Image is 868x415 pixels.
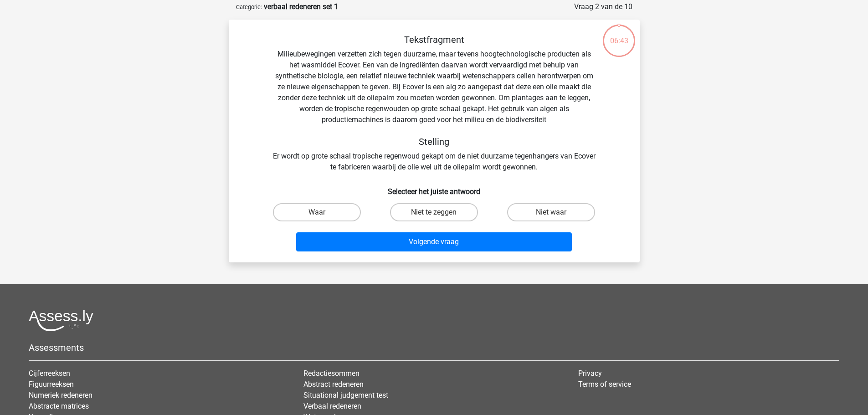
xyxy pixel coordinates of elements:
a: Redactiesommen [303,369,360,378]
div: Vraag 2 van de 10 [574,1,632,12]
a: Cijferreeksen [29,369,70,378]
a: Situational judgement test [303,391,388,400]
label: Waar [273,203,361,221]
a: Verbaal redeneren [303,402,361,410]
h5: Tekstfragment [272,34,596,45]
h6: Selecteer het juiste antwoord [243,180,625,196]
label: Niet waar [507,203,595,221]
div: Milieubewegingen verzetten zich tegen duurzame, maar tevens hoogtechnologische producten als het ... [243,34,625,173]
h5: Assessments [29,342,839,353]
a: Figuurreeksen [29,380,74,389]
label: Niet te zeggen [390,203,478,221]
div: 06:43 [602,24,636,46]
button: Volgende vraag [296,232,572,251]
small: Categorie: [236,4,262,10]
a: Abstract redeneren [303,380,364,389]
a: Numeriek redeneren [29,391,92,400]
strong: verbaal redeneren set 1 [264,2,338,11]
a: Privacy [578,369,602,378]
img: Assessly logo [29,310,93,331]
a: Abstracte matrices [29,402,89,410]
h5: Stelling [272,136,596,147]
a: Terms of service [578,380,631,389]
